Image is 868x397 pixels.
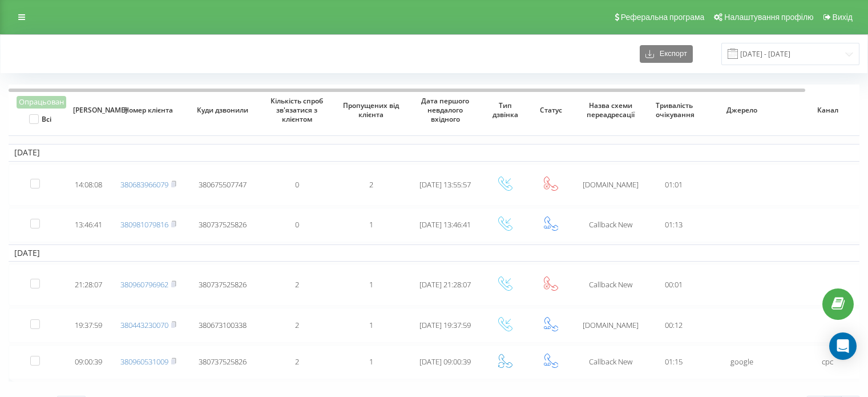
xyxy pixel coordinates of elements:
[269,97,325,123] span: Кількість спроб зв'язатися з клієнтом
[199,279,247,290] span: 380737525826
[419,356,471,367] span: [DATE] 09:00:39
[66,264,111,306] td: 21:28:07
[199,320,247,330] span: 380673100338
[295,179,299,190] span: 0
[724,13,813,22] span: Налаштування профілю
[369,219,373,230] span: 1
[829,332,857,360] div: Open Intercom Messenger
[419,279,471,290] span: [DATE] 21:28:07
[640,45,693,63] button: Експорт
[648,208,699,242] td: 01:13
[709,106,776,115] span: Джерело
[833,13,853,22] span: Вихід
[794,106,861,115] span: Канал
[295,320,299,330] span: 2
[66,208,111,242] td: 13:46:41
[66,345,111,379] td: 09:00:39
[66,308,111,342] td: 19:37:59
[369,279,373,290] span: 1
[66,164,111,206] td: 14:08:08
[574,308,648,342] td: [DOMAIN_NAME]
[199,356,247,367] span: 380737525826
[120,356,168,367] a: 380960531009
[648,264,699,306] td: 00:01
[417,97,474,123] span: Дата першого невдалого вхідного
[120,219,168,230] a: 380981079816
[369,179,373,190] span: 2
[369,320,373,330] span: 1
[574,208,648,242] td: Сallback New
[295,219,299,230] span: 0
[199,179,247,190] span: 380675507747
[295,279,299,290] span: 2
[574,164,648,206] td: [DOMAIN_NAME]
[654,50,687,58] span: Експорт
[295,356,299,367] span: 2
[120,106,177,115] span: Номер клієнта
[648,345,699,379] td: 01:15
[199,219,247,230] span: 380737525826
[490,101,520,119] span: Тип дзвінка
[621,13,705,22] span: Реферальна програма
[120,320,168,330] a: 380443230070
[120,179,168,190] a: 380683966079
[648,308,699,342] td: 00:12
[29,114,51,124] label: Всі
[73,106,104,115] span: [PERSON_NAME]
[419,320,471,330] span: [DATE] 19:37:59
[419,219,471,230] span: [DATE] 13:46:41
[648,164,699,206] td: 01:01
[195,106,251,115] span: Куди дзвонили
[120,279,168,290] a: 380960796962
[574,345,648,379] td: Сallback New
[656,101,692,119] span: Тривалість очікування
[419,179,471,190] span: [DATE] 13:55:57
[699,345,785,379] td: google
[574,264,648,306] td: Сallback New
[535,106,566,115] span: Статус
[583,101,639,119] span: Назва схеми переадресації
[369,356,373,367] span: 1
[343,101,399,119] span: Пропущених від клієнта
